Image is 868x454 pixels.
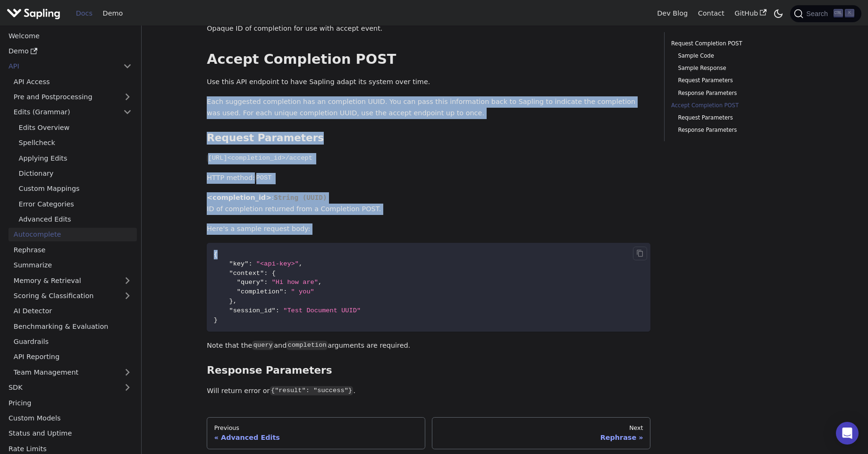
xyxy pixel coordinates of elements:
img: Sapling.ai [7,7,60,20]
span: "key" [229,260,248,267]
div: Next [439,424,643,432]
span: } [214,317,218,324]
a: Custom Models [3,411,137,425]
span: Search [803,10,834,17]
code: POST [255,173,273,183]
button: Search (Ctrl+K) [790,5,861,22]
code: {"result": "success"} [270,386,354,395]
a: Accept Completion POST [671,101,799,110]
span: } [229,298,233,305]
h3: Response Parameters [207,364,650,377]
code: query [252,341,274,350]
a: Request Parameters [678,113,796,122]
a: Docs [71,6,98,21]
a: API Access [8,75,137,88]
kbd: K [845,9,854,17]
span: "Hi how are" [272,279,318,286]
a: Applying Edits [14,151,137,165]
strong: <completion_id> [207,194,271,201]
a: Sample Response [678,64,796,73]
span: { [272,270,276,277]
a: Custom Mappings [14,182,137,196]
span: : [283,288,287,295]
a: Dev Blog [652,6,692,21]
p: Here's a sample request body: [207,223,650,235]
a: Welcome [3,29,137,43]
p: Each suggested completion has an completion UUID. You can pass this information back to Sapling t... [207,96,650,119]
a: Status and Uptime [3,427,137,440]
a: Demo [3,44,137,58]
code: completion [287,341,328,350]
a: Guardrails [8,335,137,349]
a: Contact [693,6,730,21]
a: Dictionary [14,167,137,180]
span: " you" [291,288,314,295]
span: { [214,251,218,258]
h3: Request Parameters [207,132,650,145]
a: Spellcheck [14,136,137,150]
code: [URL]<completion_id>/accept [207,154,313,163]
p: HTTP method: [207,172,650,184]
div: Advanced Edits [214,433,418,442]
a: SDK [3,381,118,394]
a: Advanced Edits [14,213,137,226]
button: Switch between dark and light mode (currently dark mode) [772,7,785,20]
span: "<api-key>" [256,260,299,267]
button: Expand sidebar category 'SDK' [118,381,137,394]
a: Pricing [3,396,137,410]
button: Copy code to clipboard [633,247,647,261]
span: : [276,307,279,314]
span: "Test Document UUID" [283,307,361,314]
a: Team Management [8,365,137,379]
span: : [264,270,268,277]
a: Request Parameters [678,76,796,85]
p: Will return error or . [207,385,650,397]
a: API [3,60,118,73]
a: Pre and Postprocessing [8,90,137,104]
p: : ID of completion returned from a Completion POST. [207,192,650,215]
a: Benchmarking & Evaluation [8,319,137,333]
a: NextRephrase [432,417,650,449]
p: Note that the and arguments are required. [207,340,650,351]
h2: Accept Completion POST [207,51,650,68]
span: "completion" [237,288,283,295]
a: Demo [98,6,128,21]
nav: Docs pages [207,417,650,449]
span: "context" [229,270,264,277]
span: String (UUID) [274,194,327,201]
div: Open Intercom Messenger [836,422,859,445]
a: Edits Overview [14,120,137,134]
a: Summarize [8,258,137,272]
a: Request Completion POST [671,39,799,48]
span: "session_id" [229,307,275,314]
a: Rephrase [8,243,137,257]
span: , [318,279,322,286]
div: Previous [214,424,418,432]
a: Sample Code [678,51,796,60]
a: Sapling.ai [7,7,64,20]
a: Memory & Retrieval [8,274,137,287]
a: PreviousAdvanced Edits [207,417,425,449]
span: , [233,298,237,305]
a: Response Parameters [678,89,796,98]
a: Scoring & Classification [8,289,137,303]
a: Error Categories [14,197,137,211]
a: Response Parameters [678,126,796,135]
span: , [299,260,303,267]
span: "query" [237,279,264,286]
a: AI Detector [8,304,137,318]
a: Edits (Grammar) [8,105,137,119]
span: : [264,279,268,286]
div: Rephrase [439,433,643,442]
a: GitHub [729,6,771,21]
a: Autocomplete [8,228,137,241]
span: : [248,260,252,267]
a: API Reporting [8,350,137,364]
p: Use this API endpoint to have Sapling adapt its system over time. [207,77,650,88]
button: Collapse sidebar category 'API' [118,60,137,73]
